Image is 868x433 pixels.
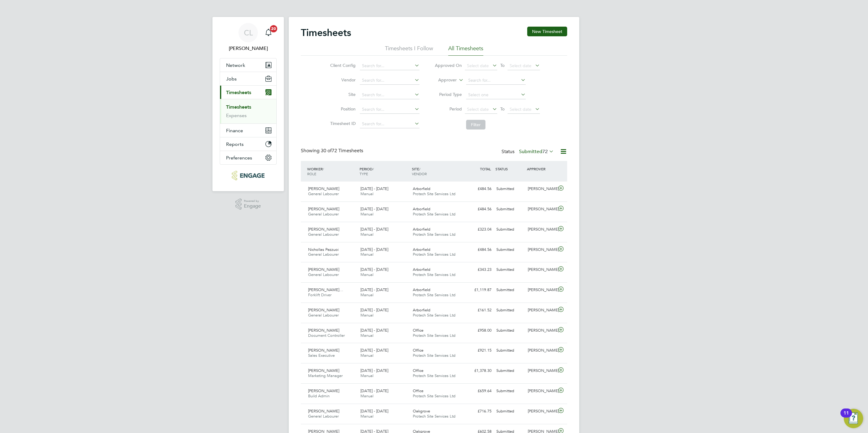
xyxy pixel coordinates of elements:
span: Nichollas Pezzuoi [308,247,339,252]
div: £659.64 [462,386,494,396]
span: [DATE] - [DATE] [360,287,388,292]
span: / [419,166,420,171]
input: Search for... [360,76,419,85]
div: Submitted [494,346,525,356]
div: PERIOD [358,163,410,179]
span: Protech Site Services Ltd [413,191,455,196]
span: [PERSON_NAME] [308,328,339,333]
input: Search for... [466,76,526,85]
span: [DATE] - [DATE] [360,227,388,232]
span: Protech Site Services Ltd [413,292,455,297]
span: [DATE] - [DATE] [360,348,388,353]
div: [PERSON_NAME] [525,245,557,255]
span: [PERSON_NAME] [308,368,339,373]
div: [PERSON_NAME] [525,285,557,295]
div: WORKER [306,163,358,179]
span: Arborfield [413,287,430,292]
span: [DATE] - [DATE] [360,388,388,393]
span: VENDOR [412,171,427,176]
div: STATUS [494,163,525,174]
button: Reports [220,137,276,151]
span: Arborfield [413,186,430,191]
a: Timesheets [226,104,251,110]
span: / [373,166,374,171]
a: Powered byEngage [235,198,261,210]
label: Period [435,106,462,112]
label: Approver [429,77,457,83]
span: Select date [510,107,531,112]
li: Timesheets I Follow [385,45,433,56]
span: Manual [360,191,373,196]
label: Submitted [519,149,554,155]
span: [DATE] - [DATE] [360,267,388,272]
div: [PERSON_NAME] [525,366,557,376]
span: [PERSON_NAME] [308,267,339,272]
label: Site [328,92,356,97]
span: Timesheets [226,90,251,95]
div: £343.23 [462,265,494,275]
div: Submitted [494,184,525,194]
span: Powered by [244,198,261,204]
span: Jobs [226,76,237,82]
span: Network [226,62,245,68]
span: [DATE] - [DATE] [360,408,388,414]
label: Position [328,106,356,112]
button: New Timesheet [527,27,567,36]
input: Search for... [360,91,419,99]
span: General Labourer [308,212,339,217]
div: Submitted [494,204,525,214]
span: Select date [467,63,489,68]
span: Manual [360,373,373,378]
a: Expenses [226,113,247,118]
span: Marketing Manager [308,373,343,378]
span: To [498,61,506,69]
button: Finance [220,124,276,137]
input: Select one [466,91,526,99]
a: 20 [262,23,275,42]
div: £1,378.30 [462,366,494,376]
div: £161.52 [462,305,494,315]
span: General Labourer [308,252,339,257]
a: CL[PERSON_NAME] [220,23,277,52]
span: Engage [244,204,261,209]
span: [DATE] - [DATE] [360,186,388,191]
span: Preferences [226,155,252,161]
button: Filter [466,120,485,130]
span: Reports [226,141,244,147]
span: Arborfield [413,206,430,212]
span: Office [413,348,423,353]
span: Protech Site Services Ltd [413,252,455,257]
div: £716.75 [462,406,494,416]
div: £484.56 [462,245,494,255]
span: Chloe Lyons [220,45,277,52]
nav: Main navigation [212,17,284,191]
span: Oakgrove [413,408,430,414]
span: Manual [360,353,373,358]
span: General Labourer [308,272,339,277]
span: TYPE [360,171,368,176]
button: Preferences [220,151,276,164]
span: [DATE] - [DATE] [360,307,388,313]
div: [PERSON_NAME] [525,406,557,416]
span: Protech Site Services Ltd [413,393,455,399]
div: Submitted [494,265,525,275]
div: £921.15 [462,346,494,356]
span: Manual [360,313,373,318]
label: Approved On [435,63,462,68]
div: [PERSON_NAME] [525,184,557,194]
span: [DATE] - [DATE] [360,328,388,333]
span: Arborfield [413,307,430,313]
span: ROLE [307,171,316,176]
span: General Labourer [308,313,339,318]
div: Submitted [494,406,525,416]
span: Protech Site Services Ltd [413,414,455,419]
div: £484.56 [462,184,494,194]
span: Manual [360,252,373,257]
span: Protech Site Services Ltd [413,313,455,318]
span: Select date [467,107,489,112]
div: Status [501,148,555,156]
span: Forklift Driver [308,292,331,297]
span: Manual [360,393,373,399]
div: Submitted [494,285,525,295]
h2: Timesheets [301,27,351,39]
